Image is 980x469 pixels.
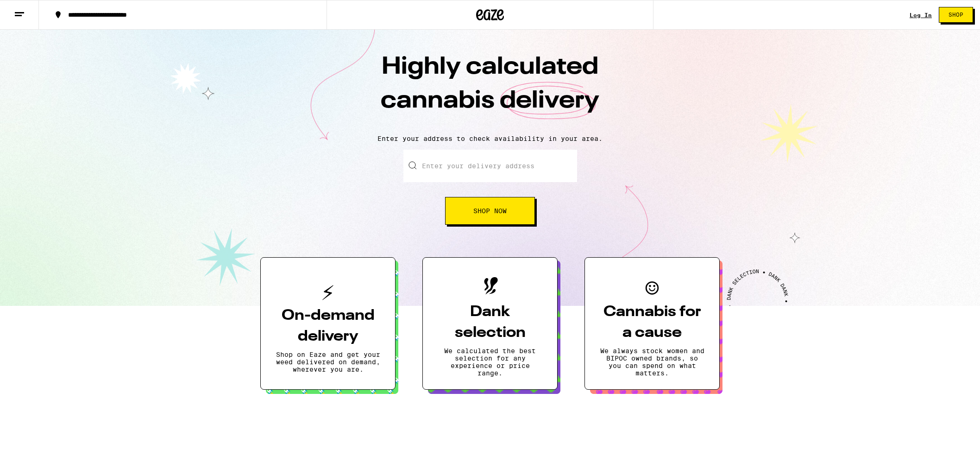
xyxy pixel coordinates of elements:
button: Shop Now [445,197,535,225]
span: Shop [949,12,963,18]
input: Enter your delivery address [403,150,577,182]
a: Shop [932,7,980,23]
span: Shop Now [473,208,507,214]
p: Enter your address to check availability in your area. [9,135,971,142]
p: We calculated the best selection for any experience or price range. [438,347,542,377]
button: On-demand deliveryShop on Eaze and get your weed delivered on demand, wherever you are. [260,257,396,390]
a: Log In [910,12,932,18]
h1: Highly calculated cannabis delivery [328,51,652,127]
h3: Cannabis for a cause [600,302,704,343]
h3: Dank selection [438,302,542,343]
p: Shop on Eaze and get your weed delivered on demand, wherever you are. [276,351,380,373]
h3: On-demand delivery [276,305,380,347]
button: Shop [939,7,973,23]
button: Cannabis for a causeWe always stock women and BIPOC owned brands, so you can spend on what matters. [584,257,720,390]
button: Dank selectionWe calculated the best selection for any experience or price range. [422,257,558,390]
p: We always stock women and BIPOC owned brands, so you can spend on what matters. [600,347,704,377]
